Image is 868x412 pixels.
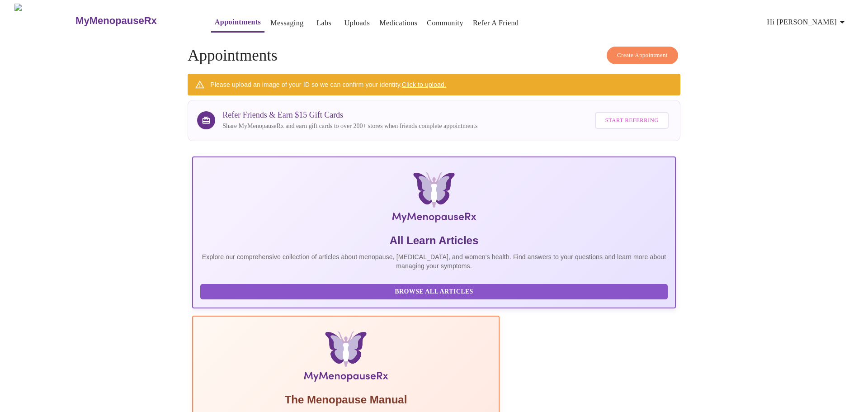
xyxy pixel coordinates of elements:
[267,14,307,32] button: Messaging
[14,4,75,38] img: MyMenopauseRx Logo
[75,15,157,27] h3: MyMenopauseRx
[200,233,668,248] h5: All Learn Articles
[379,17,417,29] a: Medications
[607,47,678,64] button: Create Appointment
[593,108,670,133] a: Start Referring
[215,16,261,28] a: Appointments
[75,5,193,37] a: MyMenopauseRx
[310,14,339,32] button: Labs
[200,393,491,407] h5: The Menopause Manual
[402,81,446,88] a: Click to upload.
[605,115,658,126] span: Start Referring
[200,252,668,270] p: Explore our comprehensive collection of articles about menopause, [MEDICAL_DATA], and women's hea...
[617,50,668,61] span: Create Appointment
[764,13,851,31] button: Hi [PERSON_NAME]
[210,76,446,93] div: Please upload an image of your ID so we can confirm your identity.
[767,16,848,28] span: Hi [PERSON_NAME]
[270,17,303,29] a: Messaging
[222,110,477,120] h3: Refer Friends & Earn $15 Gift Cards
[423,14,467,32] button: Community
[211,13,264,33] button: Appointments
[246,331,445,385] img: Menopause Manual
[595,112,668,129] button: Start Referring
[344,17,370,29] a: Uploads
[469,14,523,32] button: Refer a Friend
[427,17,463,29] a: Community
[273,172,595,226] img: MyMenopauseRx Logo
[341,14,374,32] button: Uploads
[316,17,331,29] a: Labs
[188,47,680,65] h4: Appointments
[200,284,668,300] button: Browse All Articles
[376,14,421,32] button: Medications
[200,287,670,295] a: Browse All Articles
[209,286,659,298] span: Browse All Articles
[473,17,519,29] a: Refer a Friend
[222,122,477,131] p: Share MyMenopauseRx and earn gift cards to over 200+ stores when friends complete appointments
